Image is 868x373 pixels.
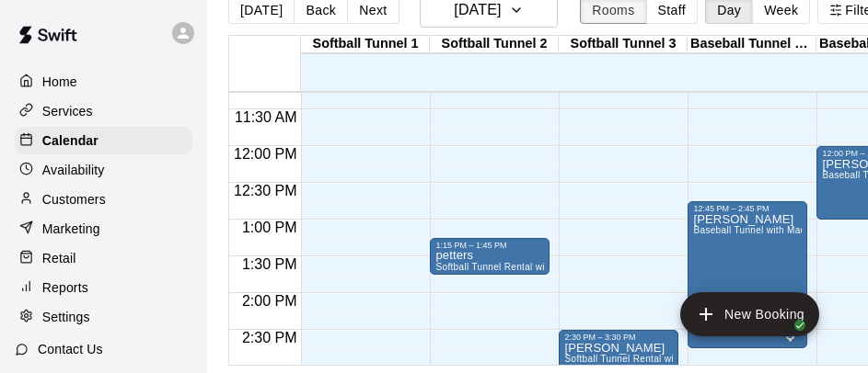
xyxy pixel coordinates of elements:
button: add [680,292,819,336]
p: Customers [42,190,106,209]
p: Calendar [42,131,98,150]
p: Availability [42,161,105,179]
a: Settings [15,303,192,331]
span: Baseball Tunnel with Machine [693,225,824,235]
a: Home [15,68,192,96]
div: 1:15 PM – 1:45 PM [435,241,544,250]
span: 12:30 PM [229,183,301,198]
span: All customers have paid [781,325,800,344]
a: Services [15,97,192,125]
div: 12:45 PM – 2:45 PM [693,204,802,213]
a: Availability [15,156,192,184]
div: 12:45 PM – 2:45 PM: lincoln jacobs [688,201,807,348]
p: Services [42,102,93,120]
div: Baseball Tunnel 4 (Machine) [688,36,816,53]
span: 12:00 PM [229,146,301,162]
div: Softball Tunnel 3 [559,36,688,53]
div: Softball Tunnel 1 [301,36,430,53]
p: Home [42,73,77,91]
span: Softball Tunnel Rental with Machine [564,354,722,364]
a: Retail [15,244,192,272]
p: Reports [42,278,88,297]
span: 1:00 PM [237,220,302,235]
a: Reports [15,274,192,301]
p: Marketing [42,220,100,238]
p: Retail [42,249,76,267]
span: 2:00 PM [237,293,302,309]
a: Calendar [15,127,192,154]
span: Softball Tunnel Rental with Machine [435,262,593,272]
div: Softball Tunnel 2 [430,36,559,53]
span: 1:30 PM [237,256,302,272]
a: Marketing [15,215,192,243]
div: 1:15 PM – 1:45 PM: petters [430,238,550,275]
span: 2:30 PM [237,330,302,345]
p: Contact Us [38,340,103,358]
div: 2:30 PM – 3:30 PM [564,333,673,342]
a: Customers [15,186,192,213]
p: Settings [42,308,90,326]
span: 11:30 AM [230,109,302,125]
